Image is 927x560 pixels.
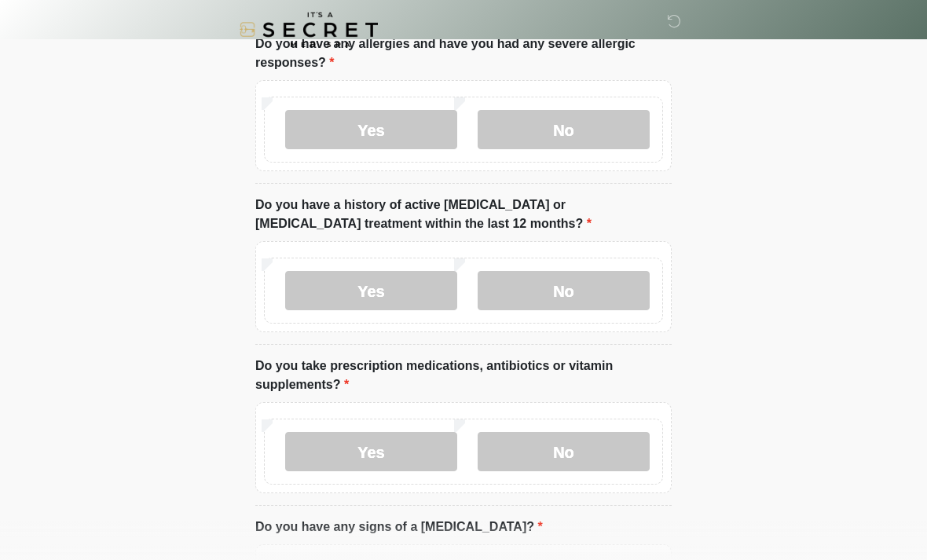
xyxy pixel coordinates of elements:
label: Do you take prescription medications, antibiotics or vitamin supplements? [255,357,672,394]
label: Do you have a history of active [MEDICAL_DATA] or [MEDICAL_DATA] treatment within the last 12 mon... [255,196,672,233]
label: No [478,271,650,310]
label: No [478,110,650,149]
label: No [478,432,650,471]
img: It's A Secret Med Spa Logo [240,12,378,47]
label: Do you have any signs of a [MEDICAL_DATA]? [255,518,543,536]
label: Yes [285,271,457,310]
label: Yes [285,110,457,149]
label: Yes [285,432,457,471]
